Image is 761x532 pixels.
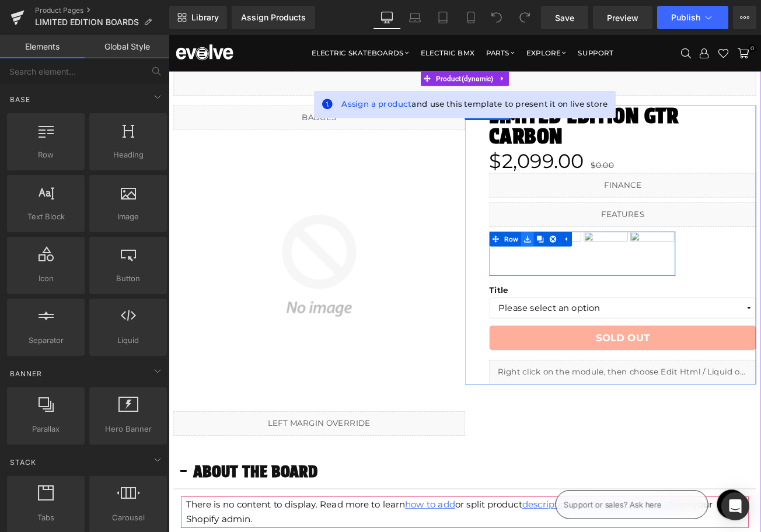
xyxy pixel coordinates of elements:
[673,11,697,32] a: 0
[297,4,369,39] a: Electric BMX
[451,235,466,252] a: Remove Row
[93,149,163,161] span: Heading
[657,6,728,29] button: Publish
[691,11,700,20] span: 0
[509,354,574,368] span: SOLD OUT
[671,13,700,22] span: Publish
[429,6,457,29] a: Tablet
[10,15,153,29] textarea: Type your message here
[93,211,163,223] span: Image
[35,6,169,15] a: Product Pages
[93,512,163,524] span: Carousel
[11,512,81,524] span: Tabs
[420,235,435,252] a: Save row
[555,12,574,24] span: Save
[382,346,700,376] button: SOLD OUT
[466,235,481,252] a: Expand / Collapse
[423,4,478,39] a: EXPLORE
[606,11,628,32] a: Search
[11,272,81,285] span: Icon
[93,334,163,346] span: Liquid
[382,84,700,133] span: Limited Edition GTR Carbon
[11,211,81,223] span: Text Block
[9,368,43,379] span: Banner
[35,17,139,27] span: LIMITED EDITION BOARDS
[11,423,81,435] span: Parallax
[435,235,451,252] a: Clone Row
[397,235,420,252] span: Row
[390,43,406,61] a: Expand / Collapse
[169,6,227,29] a: New Library
[382,299,700,313] label: Title
[401,6,429,29] a: Laptop
[484,4,534,39] a: Support
[457,6,485,29] a: Mobile
[9,94,32,105] span: Base
[485,6,508,29] button: Undo
[9,457,37,468] span: Stack
[649,11,673,32] a: Wishlist
[373,6,401,29] a: Desktop
[29,509,177,532] strong: ABOUT THE BOARD
[513,6,536,29] button: Redo
[193,4,228,39] button: Close gorgias live chat
[503,150,531,161] span: $0.00
[733,6,756,29] button: More
[93,272,163,285] span: Button
[6,101,353,449] img: Limited Edition GTR Carbon
[721,492,749,520] div: Open Intercom Messenger
[382,136,495,164] span: $2,099.00
[11,149,81,161] span: Row
[374,4,417,39] a: Parts
[316,43,390,61] span: Product
[607,12,638,24] span: Preview
[93,423,163,435] span: Hero Banner
[206,77,289,88] span: Assign a product
[206,76,523,90] span: and use this template to present it on live store
[166,4,291,39] a: Electric Skateboards
[593,6,652,29] a: Preview
[191,12,219,23] span: Library
[11,334,81,346] span: Separator
[85,35,169,58] a: Global Style
[241,13,306,22] div: Assign Products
